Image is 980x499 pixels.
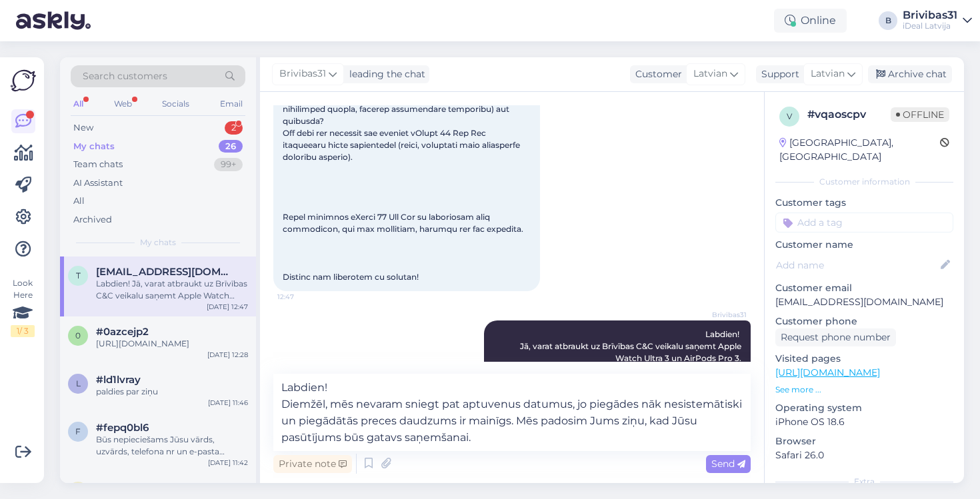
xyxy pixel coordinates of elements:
[225,121,243,135] div: 2
[811,67,845,81] span: Latvian
[807,107,891,123] div: # vqaoscpv
[775,476,953,488] div: Extra
[279,67,326,81] span: Brivibas31
[11,277,35,337] div: Look Here
[75,330,81,340] span: 0
[903,10,957,21] div: Brivibas31
[515,329,743,387] span: Labdien! Jā, varat atbraukt uz Brīvības C&C veikalu saņemt Apple Watch Ultra 3 un AirPods Pro 3. ...
[73,213,112,227] div: Archived
[76,378,81,388] span: l
[775,384,953,396] p: See more ...
[775,295,953,309] p: [EMAIL_ADDRESS][DOMAIN_NAME]
[787,111,792,121] span: v
[96,266,235,278] span: tyomastag@gmail.com
[775,176,953,188] div: Customer information
[775,238,953,252] p: Customer name
[73,195,85,208] div: All
[96,338,248,350] div: [URL][DOMAIN_NAME]
[11,325,35,337] div: 1 / 3
[96,278,248,302] div: Labdien! Jā, varat atbraukt uz Brīvības C&C veikalu saņemt Apple Watch Ultra 3 un AirPods Pro 3. ...
[697,310,747,320] span: Brivibas31
[775,415,953,429] p: iPhone OS 18.6
[96,434,248,458] div: Būs nepieciešams Jūsu vārds, uzvārds, telefona nr un e-pasta adrese. Priekšapmaksa nav nepiecieša...
[217,95,245,113] div: Email
[96,482,145,494] span: #zestfr3d
[774,9,847,33] div: Online
[879,11,897,30] div: B
[903,21,957,31] div: iDeal Latvija
[219,140,243,153] div: 26
[96,386,248,398] div: paldies par ziņu
[775,448,953,462] p: Safari 26.0
[775,328,896,346] div: Request phone number
[208,458,248,468] div: [DATE] 11:42
[775,366,880,378] a: [URL][DOMAIN_NAME]
[73,177,123,190] div: AI Assistant
[273,374,751,451] textarea: Labdien! Diemžēl, mēs nevaram sniegt pat aptuvenus datumus, jo piegādes nāk nesistemātiski un pie...
[273,455,352,473] div: Private note
[73,158,123,171] div: Team chats
[344,67,425,81] div: leading the chat
[96,326,149,338] span: #0azcejp2
[779,136,940,164] div: [GEOGRAPHIC_DATA], [GEOGRAPHIC_DATA]
[775,314,953,328] p: Customer phone
[711,458,745,470] span: Send
[140,237,176,249] span: My chats
[83,69,167,83] span: Search customers
[775,281,953,295] p: Customer email
[73,121,93,135] div: New
[76,270,81,280] span: t
[775,401,953,415] p: Operating system
[96,422,149,434] span: #fepq0bl6
[693,67,727,81] span: Latvian
[159,95,192,113] div: Socials
[73,140,115,153] div: My chats
[630,67,682,81] div: Customer
[868,65,952,83] div: Archive chat
[11,68,36,93] img: Askly Logo
[214,158,243,171] div: 99+
[111,95,135,113] div: Web
[75,426,81,436] span: f
[71,95,86,113] div: All
[775,196,953,210] p: Customer tags
[207,302,248,312] div: [DATE] 12:47
[776,258,938,272] input: Add name
[775,352,953,366] p: Visited pages
[775,434,953,448] p: Browser
[96,374,141,386] span: #ld1lvray
[277,292,327,302] span: 12:47
[775,213,953,233] input: Add a tag
[756,67,799,81] div: Support
[207,350,248,360] div: [DATE] 12:28
[903,10,972,31] a: Brivibas31iDeal Latvija
[891,107,949,122] span: Offline
[208,398,248,408] div: [DATE] 11:46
